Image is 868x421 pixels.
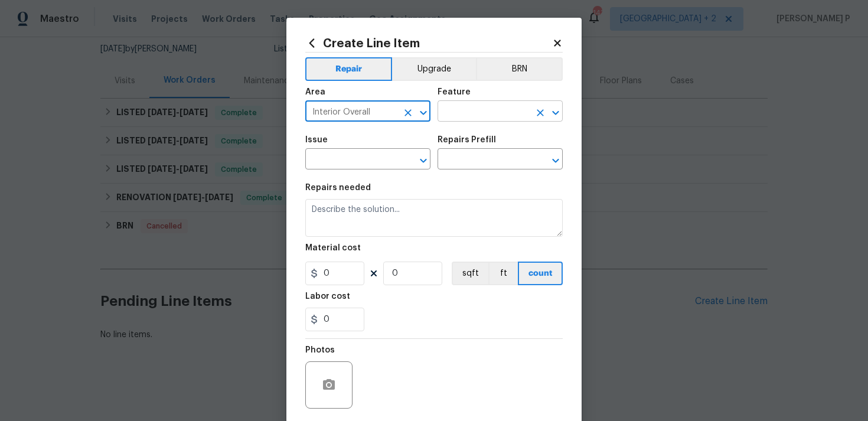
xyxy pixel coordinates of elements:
button: Clear [532,105,549,121]
button: Open [547,105,564,121]
h5: Labor cost [305,292,350,301]
button: Open [415,152,432,169]
h5: Feature [438,88,471,96]
button: BRN [476,57,563,81]
button: count [518,262,563,285]
button: sqft [452,262,488,285]
h5: Issue [305,136,328,144]
h5: Area [305,88,325,96]
h2: Create Line Item [305,37,552,50]
h5: Photos [305,346,335,354]
button: Open [547,152,564,169]
button: Repair [305,57,392,81]
button: Open [415,105,432,121]
button: Clear [400,105,416,121]
h5: Repairs needed [305,184,371,192]
h5: Material cost [305,244,361,252]
button: ft [488,262,518,285]
h5: Repairs Prefill [438,136,496,144]
button: Upgrade [392,57,477,81]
